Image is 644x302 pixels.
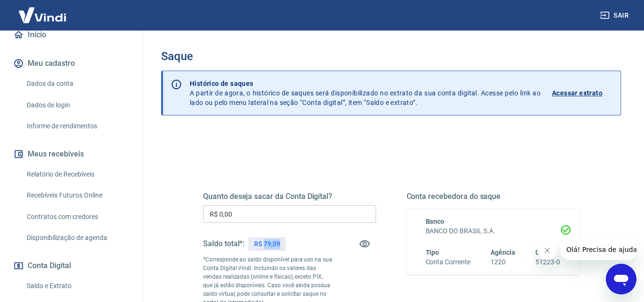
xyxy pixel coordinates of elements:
[11,0,73,30] img: Vindi
[23,116,131,136] a: Informe de rendimentos
[552,88,603,98] p: Acessar extrato
[606,264,636,294] iframe: Botão para abrir a janela de mensagens
[491,257,515,267] h6: 1220
[23,186,131,205] a: Recebíveis Futuros Online
[203,239,245,249] h5: Saldo total*:
[11,53,131,74] button: Meu cadastro
[491,249,515,256] span: Agência
[6,7,80,14] span: Olá! Precisa de ajuda?
[426,249,440,256] span: Tipo
[11,144,131,165] button: Meus recebíveis
[11,255,131,276] button: Conta Digital
[535,257,560,267] h6: 51223-0
[161,50,621,63] h3: Saque
[203,192,376,201] h5: Quanto deseja sacar da Conta Digital?
[23,74,131,94] a: Dados da conta
[23,276,131,296] a: Saldo e Extrato
[11,24,131,45] a: Início
[254,239,280,249] p: R$ 79,09
[426,218,445,225] span: Banco
[535,249,553,256] span: Conta
[23,207,131,227] a: Contratos com credores
[190,79,541,88] p: Histórico de saques
[561,239,636,260] iframe: Mensagem da empresa
[23,95,131,115] a: Dados de login
[538,241,557,260] iframe: Fechar mensagem
[552,79,613,107] a: Acessar extrato
[23,165,131,184] a: Relatório de Recebíveis
[426,226,561,236] h6: BANCO DO BRASIL S.A.
[598,7,633,24] button: Sair
[23,228,131,248] a: Disponibilização de agenda
[190,79,541,107] p: A partir de agora, o histórico de saques será disponibilizado no extrato da sua conta digital. Ac...
[426,257,470,267] h6: Conta Corrente
[407,192,580,201] h5: Conta recebedora do saque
